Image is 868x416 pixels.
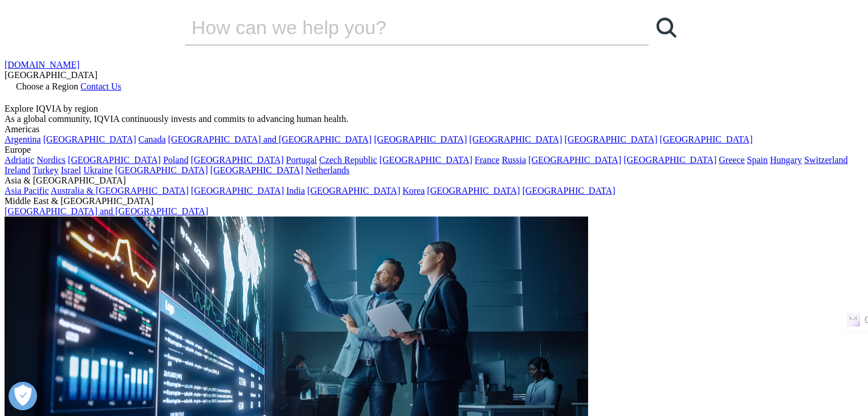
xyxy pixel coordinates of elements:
a: Australia & [GEOGRAPHIC_DATA] [51,186,189,195]
div: Middle East & [GEOGRAPHIC_DATA] [5,196,863,206]
a: Switzerland [804,155,847,165]
span: Choose a Region [16,81,78,91]
div: Explore IQVIA by region [5,104,863,114]
a: [GEOGRAPHIC_DATA] [210,165,303,175]
a: Nordics [36,155,66,165]
div: As a global community, IQVIA continuously invests and commits to advancing human health. [5,114,863,124]
a: Adriatic [5,155,34,165]
button: Open Preferences [9,382,37,410]
a: Turkey [32,165,59,175]
a: [GEOGRAPHIC_DATA] [624,155,716,165]
a: [GEOGRAPHIC_DATA] [374,134,467,144]
a: Portugal [286,155,317,165]
a: Contact Us [80,81,121,91]
a: [GEOGRAPHIC_DATA] [307,186,400,195]
a: [GEOGRAPHIC_DATA] [68,155,161,165]
a: Ireland [5,165,30,175]
a: Search [649,10,683,44]
a: [GEOGRAPHIC_DATA] [523,186,616,195]
a: Czech Republic [319,155,377,165]
a: [GEOGRAPHIC_DATA] [660,134,753,144]
a: [GEOGRAPHIC_DATA] [43,134,136,144]
a: [DOMAIN_NAME] [5,60,80,70]
a: Greece [719,155,744,165]
a: India [286,186,305,195]
a: [GEOGRAPHIC_DATA] [191,186,284,195]
a: Spain [747,155,768,165]
svg: Search [657,18,677,38]
a: France [475,155,500,165]
a: [GEOGRAPHIC_DATA] [115,165,208,175]
a: Asia Pacific [5,186,49,195]
a: Hungary [770,155,802,165]
a: Argentina [5,134,41,144]
div: Europe [5,145,863,155]
div: [GEOGRAPHIC_DATA] [5,70,863,80]
input: Search [185,10,617,44]
a: Russia [502,155,527,165]
a: [GEOGRAPHIC_DATA] [469,134,562,144]
a: [GEOGRAPHIC_DATA] [565,134,658,144]
a: Ukraine [83,165,113,175]
div: Asia & [GEOGRAPHIC_DATA] [5,176,863,186]
a: [GEOGRAPHIC_DATA] [380,155,472,165]
a: Netherlands [305,165,349,175]
a: [GEOGRAPHIC_DATA] [528,155,621,165]
div: Americas [5,124,863,134]
a: Canada [138,134,166,144]
a: [GEOGRAPHIC_DATA] [191,155,284,165]
a: Poland [163,155,188,165]
a: [GEOGRAPHIC_DATA] and [GEOGRAPHIC_DATA] [168,134,372,144]
a: Israel [61,165,81,175]
a: [GEOGRAPHIC_DATA] [427,186,520,195]
a: Korea [402,186,425,195]
a: [GEOGRAPHIC_DATA] and [GEOGRAPHIC_DATA] [5,206,208,216]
